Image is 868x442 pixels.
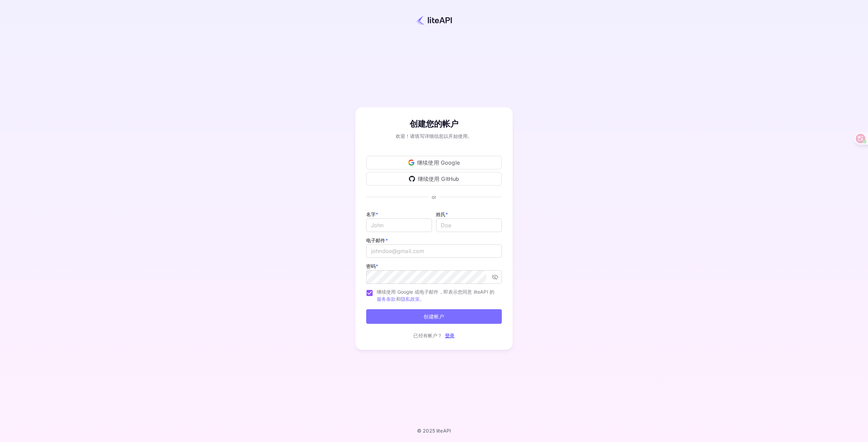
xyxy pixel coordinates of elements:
[377,289,494,302] font: 继续使用 Google 或电子邮件，即表示您同意 liteAPI 的 和
[396,133,472,139] font: 欢迎！请填写详细信息以开始使用。
[418,175,459,182] font: 继续使用 GitHub
[445,333,454,338] a: 登录
[366,218,432,232] input: John
[436,211,448,217] font: 姓氏
[417,428,451,434] p: © 2025 liteAPI
[366,244,502,258] input: johndoe@gmail.com
[366,263,378,269] font: 密码
[417,159,460,166] font: 继续使用 Google
[401,296,425,302] a: 隐私政策。
[410,119,459,129] font: 创建您的帐户
[489,271,501,283] button: toggle password visibility
[423,313,444,320] font: 创建帐户
[366,237,388,243] font: 电子邮件
[413,333,442,338] font: 已经有帐户？
[436,218,502,232] input: Doe
[377,296,396,302] a: 服务条款
[366,309,502,324] button: 创建帐户
[366,211,378,217] font: 名字
[416,15,452,25] img: liteapi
